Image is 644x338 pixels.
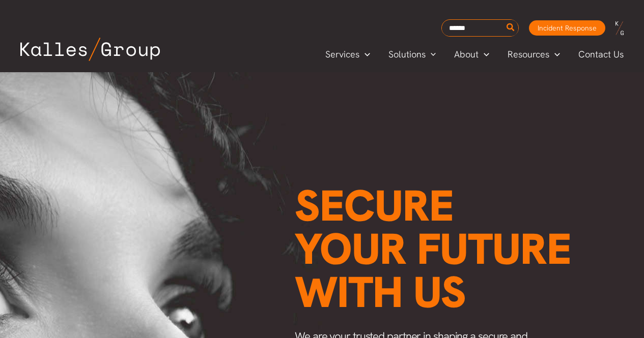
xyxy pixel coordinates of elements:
[549,47,560,62] span: Menu Toggle
[569,47,634,62] a: Contact Us
[445,47,498,62] a: AboutMenu Toggle
[498,47,569,62] a: ResourcesMenu Toggle
[508,47,549,62] span: Resources
[379,47,445,62] a: SolutionsMenu Toggle
[479,47,489,62] span: Menu Toggle
[578,47,624,62] span: Contact Us
[316,47,379,62] a: ServicesMenu Toggle
[316,46,634,63] nav: Primary Site Navigation
[426,47,436,62] span: Menu Toggle
[388,47,426,62] span: Solutions
[529,20,605,36] a: Incident Response
[505,20,517,36] button: Search
[325,47,359,62] span: Services
[454,47,479,62] span: About
[295,177,571,320] span: Secure your future with us
[20,38,160,61] img: Kalles Group
[359,47,370,62] span: Menu Toggle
